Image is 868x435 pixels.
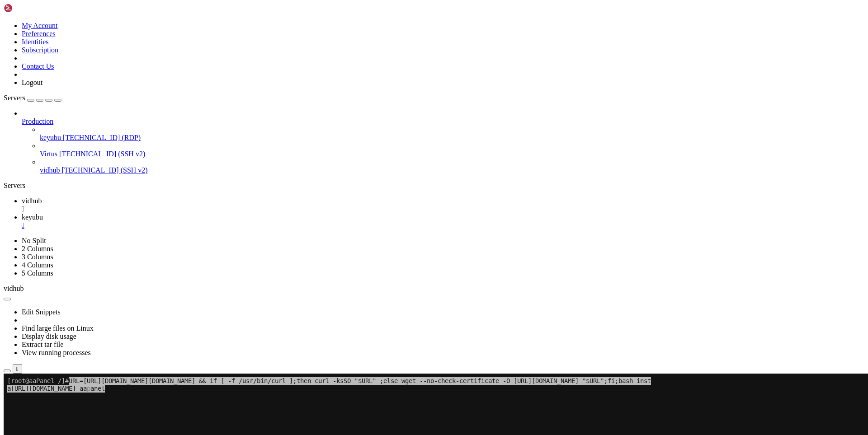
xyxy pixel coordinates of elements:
a: Identities [22,38,49,46]
a: Subscription [22,46,58,54]
a: Preferences [22,30,56,37]
span: keyubu [22,213,43,221]
button:  [13,364,22,374]
a: vidhub [22,197,864,213]
a: Find large files on Linux [22,324,94,332]
a: vidhub [TECHNICAL_ID] (SSH v2) [40,166,864,174]
a: Contact Us [22,62,54,70]
a: Servers [4,94,61,102]
span: keyubu [40,134,61,141]
span: vidhub [40,166,60,174]
span: [TECHNICAL_ID] (RDP) [63,134,141,141]
a: Logout [22,79,42,86]
a: 5 Columns [22,269,53,277]
span: vidhub [4,285,24,292]
span: URL=[URL][DOMAIN_NAME][DOMAIN_NAME] && if [ -f /usr/bin/curl ];then curl -ksSO "$URL" ;else wget ... [65,4,647,11]
li: keyubu [TECHNICAL_ID] (RDP) [40,126,864,142]
a: Production [22,117,864,126]
span: Servers [4,94,25,102]
a: 4 Columns [22,261,53,269]
a: Extract tar file [22,341,63,348]
li: Production [22,109,864,174]
span: [URL][DOMAIN_NAME] aapanel [7,11,101,19]
a: 3 Columns [22,253,53,261]
span: a [4,11,7,19]
div: Servers [4,182,864,190]
a: keyubu [22,213,864,229]
a: keyubu [TECHNICAL_ID] (RDP) [40,134,864,142]
img: Shellngn [4,4,56,13]
span: Production [22,117,53,125]
li: Virtus [TECHNICAL_ID] (SSH v2) [40,142,864,158]
a: My Account [22,22,58,29]
a: View running processes [22,349,91,356]
a: No Split [22,237,46,244]
span: [TECHNICAL_ID] (SSH v2) [59,150,145,158]
span: Virtus [40,150,57,158]
x-row: [root@aaPanel /]# [4,4,750,11]
a: Virtus [TECHNICAL_ID] (SSH v2) [40,150,864,158]
div: (21, 1) [84,11,87,19]
a:  [22,205,864,213]
li: vidhub [TECHNICAL_ID] (SSH v2) [40,158,864,174]
a: Display disk usage [22,332,76,340]
span: vidhub [22,197,42,205]
a: 2 Columns [22,245,53,253]
div:  [16,365,19,372]
span: [TECHNICAL_ID] (SSH v2) [61,166,147,174]
a:  [22,221,864,229]
a: Edit Snippets [22,308,61,316]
